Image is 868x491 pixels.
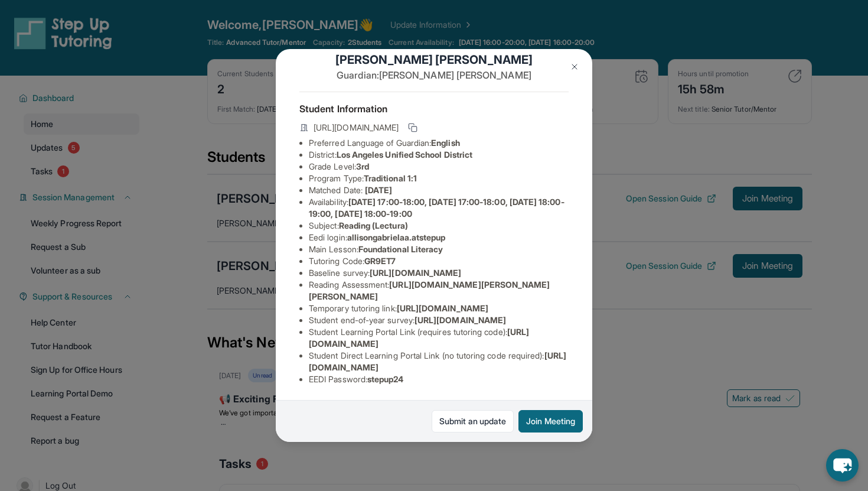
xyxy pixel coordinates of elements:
[309,326,569,350] li: Student Learning Portal Link (requires tutoring code) :
[309,173,569,184] li: Program Type:
[309,149,569,161] li: District:
[356,161,369,171] span: 3rd
[365,185,392,195] span: [DATE]
[358,244,443,254] span: Foundational Literacy
[309,184,569,196] li: Matched Date:
[370,268,461,278] span: [URL][DOMAIN_NAME]
[309,161,569,173] li: Grade Level:
[309,279,550,301] span: [URL][DOMAIN_NAME][PERSON_NAME][PERSON_NAME]
[309,255,569,267] li: Tutoring Code :
[299,102,569,116] h4: Student Information
[309,303,569,314] li: Temporary tutoring link :
[309,267,569,279] li: Baseline survey :
[309,350,569,373] li: Student Direct Learning Portal Link (no tutoring code required) :
[364,173,417,183] span: Traditional 1:1
[415,315,506,325] span: [URL][DOMAIN_NAME]
[309,243,569,255] li: Main Lesson :
[299,68,569,82] p: Guardian: [PERSON_NAME] [PERSON_NAME]
[309,196,569,220] li: Availability:
[518,410,583,433] button: Join Meeting
[431,138,460,148] span: English
[432,410,514,433] a: Submit an update
[309,373,569,385] li: EEDI Password :
[570,62,579,71] img: Close Icon
[406,121,420,135] button: Copy link
[309,137,569,149] li: Preferred Language of Guardian:
[337,149,472,160] span: Los Angeles Unified School District
[826,449,859,482] button: chat-button
[309,279,569,303] li: Reading Assessment :
[309,314,569,326] li: Student end-of-year survey :
[397,303,488,313] span: [URL][DOMAIN_NAME]
[339,220,408,230] span: Reading (Lectura)
[367,374,404,384] span: stepup24
[309,232,569,243] li: Eedi login :
[309,197,564,219] span: [DATE] 17:00-18:00, [DATE] 17:00-18:00, [DATE] 18:00-19:00, [DATE] 18:00-19:00
[364,256,396,266] span: GR9ET7
[299,51,569,68] h1: [PERSON_NAME] [PERSON_NAME]
[347,232,446,242] span: allisongabrielaa.atstepup
[309,220,569,232] li: Subject :
[314,122,399,134] span: [URL][DOMAIN_NAME]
